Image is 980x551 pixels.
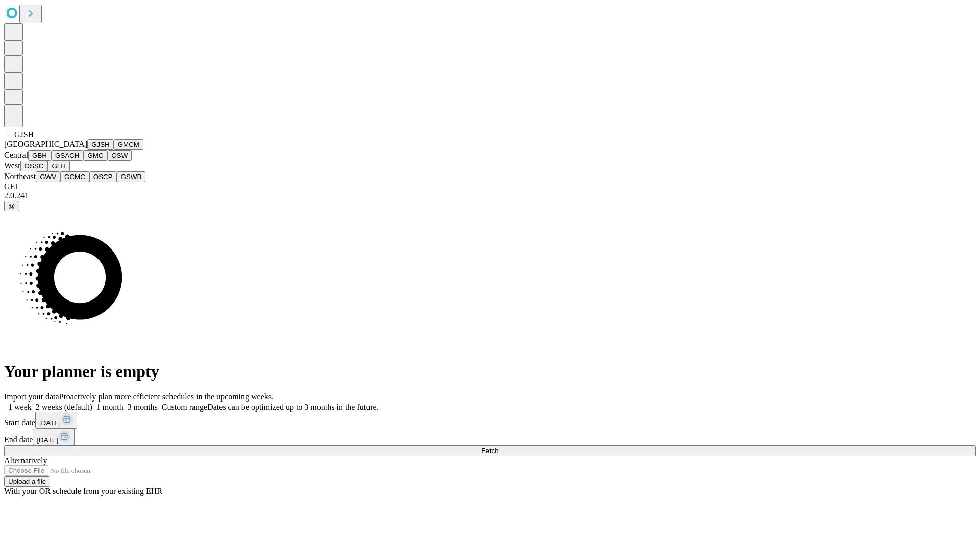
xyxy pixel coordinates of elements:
[59,392,274,401] span: Proactively plan more efficient schedules in the upcoming weeks.
[8,202,15,210] span: @
[128,403,158,411] span: 3 months
[89,171,117,182] button: OSCP
[4,445,976,456] button: Fetch
[4,151,28,159] span: Central
[4,191,976,201] div: 2.0.241
[4,456,47,465] span: Alternatively
[39,419,61,427] span: [DATE]
[207,403,378,411] span: Dates can be optimized up to 3 months in the future.
[162,403,207,411] span: Custom range
[83,150,107,161] button: GMC
[4,161,20,170] span: West
[60,171,89,182] button: GCMC
[108,150,132,161] button: OSW
[20,161,48,171] button: OSSC
[4,412,976,429] div: Start date
[28,150,51,161] button: GBH
[35,412,77,429] button: [DATE]
[4,476,50,487] button: Upload a file
[14,130,34,139] span: GJSH
[8,403,32,411] span: 1 week
[96,403,124,411] span: 1 month
[36,171,60,182] button: GWV
[4,392,59,401] span: Import your data
[481,447,498,455] span: Fetch
[4,201,19,211] button: @
[117,171,146,182] button: GSWB
[114,139,143,150] button: GMCM
[47,161,69,171] button: GLH
[37,436,58,444] span: [DATE]
[4,140,87,148] span: [GEOGRAPHIC_DATA]
[36,403,92,411] span: 2 weeks (default)
[4,362,976,381] h1: Your planner is empty
[4,172,36,181] span: Northeast
[51,150,83,161] button: GSACH
[4,429,976,445] div: End date
[87,139,114,150] button: GJSH
[33,429,75,445] button: [DATE]
[4,182,976,191] div: GEI
[4,487,162,495] span: With your OR schedule from your existing EHR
